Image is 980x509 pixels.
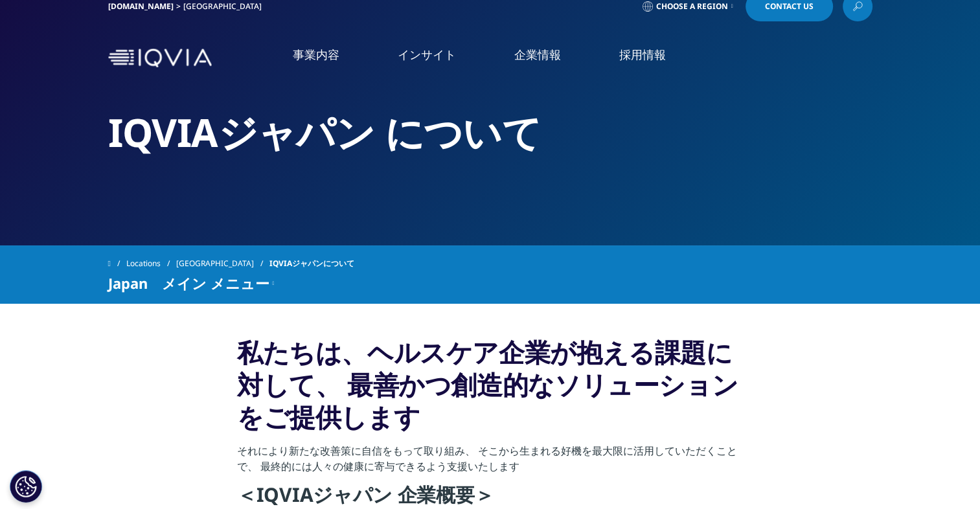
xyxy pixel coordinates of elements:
a: [DOMAIN_NAME] [108,1,174,12]
nav: Primary [217,27,872,89]
a: Locations [126,252,176,275]
a: 企業情報 [514,47,561,63]
a: [GEOGRAPHIC_DATA] [176,252,269,275]
a: インサイト [398,47,456,63]
span: Japan メイン メニュー [108,275,269,291]
h3: 私たちは、ヘルスケア企業が抱える課題に対して、 最善かつ創造的なソリューションをご提供します [237,336,743,443]
h2: IQVIAジャパン について [108,108,872,157]
span: Choose a Region [656,1,728,12]
a: 採用情報 [619,47,666,63]
a: 事業内容 [293,47,339,63]
button: Cookie 設定 [10,470,42,503]
p: それにより新たな改善策に自信をもって取り組み、 そこから生まれる好機を最大限に活用していただくことで、 最終的には人々の健康に寄与できるよう支援いたします [237,443,743,482]
div: [GEOGRAPHIC_DATA] [183,1,267,12]
span: Contact Us [765,3,814,10]
span: IQVIAジャパンについて [269,252,354,275]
